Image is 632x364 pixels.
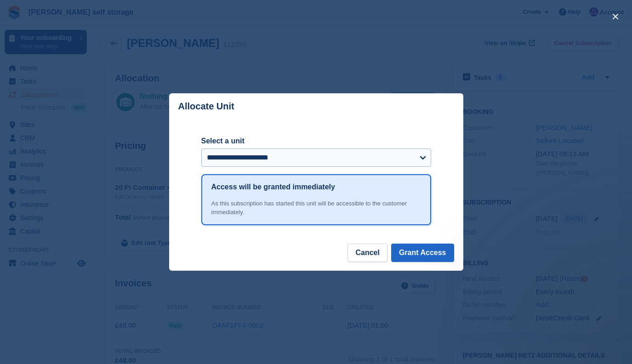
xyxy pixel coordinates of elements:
button: Grant Access [391,244,454,262]
label: Select a unit [201,136,431,147]
h1: Access will be granted immediately [211,182,335,193]
p: Allocate Unit [178,101,234,112]
div: As this subscription has started this unit will be accessible to the customer immediately. [211,199,421,217]
button: Cancel [347,244,387,262]
button: close [608,9,623,24]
